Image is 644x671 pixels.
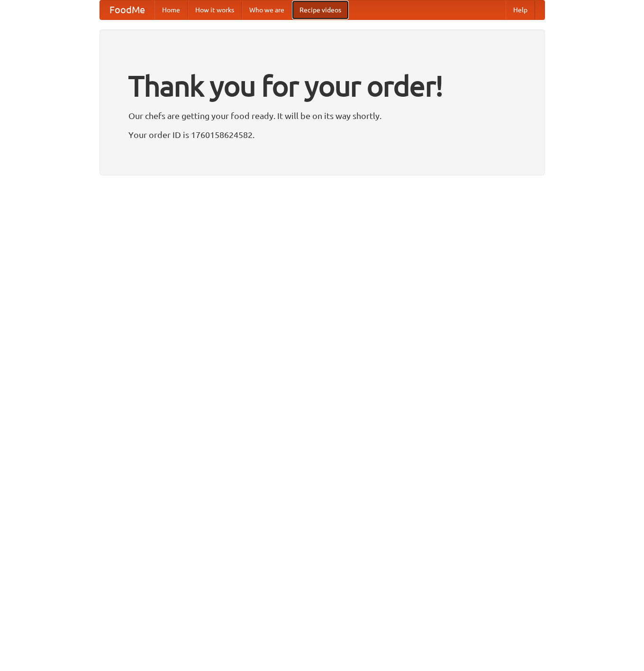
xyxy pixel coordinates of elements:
[100,0,154,19] a: FoodMe
[506,0,535,19] a: Help
[154,0,188,19] a: Home
[292,0,349,19] a: Recipe videos
[128,128,516,142] p: Your order ID is 1760158624582.
[128,109,516,123] p: Our chefs are getting your food ready. It will be on its way shortly.
[188,0,242,19] a: How it works
[242,0,292,19] a: Who we are
[128,63,516,109] h1: Thank you for your order!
